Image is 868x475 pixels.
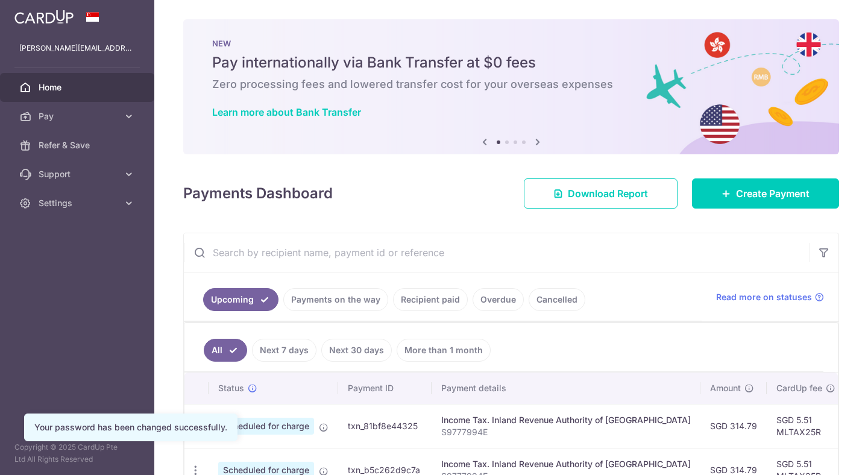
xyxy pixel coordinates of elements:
span: Settings [39,197,118,209]
a: Recipient paid [393,288,468,311]
span: Status [218,382,244,394]
span: Refer & Save [39,139,118,151]
a: All [204,339,247,362]
div: Income Tax. Inland Revenue Authority of [GEOGRAPHIC_DATA] [441,458,691,470]
a: Overdue [473,288,524,311]
input: Search by recipient name, payment id or reference [184,233,810,272]
td: SGD 314.79 [700,404,767,448]
h4: Payments Dashboard [183,183,333,204]
th: Payment ID [338,373,432,404]
h5: Pay internationally via Bank Transfer at $0 fees [212,53,810,72]
a: Create Payment [692,178,839,209]
a: Next 7 days [252,339,316,362]
h6: Zero processing fees and lowered transfer cost for your overseas expenses [212,77,810,92]
img: CardUp [14,10,74,24]
td: txn_81bf8e44325 [338,404,432,448]
span: Pay [39,110,118,122]
span: Home [39,81,118,93]
span: Download Report [568,186,648,201]
span: Read more on statuses [716,291,812,303]
a: Payments on the way [283,288,388,311]
div: Income Tax. Inland Revenue Authority of [GEOGRAPHIC_DATA] [441,414,691,426]
a: Read more on statuses [716,291,824,303]
a: Next 30 days [321,339,392,362]
a: More than 1 month [397,339,491,362]
span: Amount [710,382,741,394]
img: Bank transfer banner [183,19,839,154]
span: Support [39,168,118,180]
a: Download Report [524,178,678,209]
span: CardUp fee [776,382,822,394]
a: Cancelled [529,288,585,311]
a: Learn more about Bank Transfer [212,106,361,118]
p: S9777994E [441,426,691,438]
span: Scheduled for charge [218,418,314,435]
a: Upcoming [203,288,278,311]
div: Your password has been changed successfully. [34,421,227,433]
p: [PERSON_NAME][EMAIL_ADDRESS][DOMAIN_NAME] [19,42,135,54]
span: Create Payment [736,186,810,201]
p: NEW [212,39,810,48]
th: Payment details [432,373,700,404]
td: SGD 5.51 MLTAX25R [767,404,845,448]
